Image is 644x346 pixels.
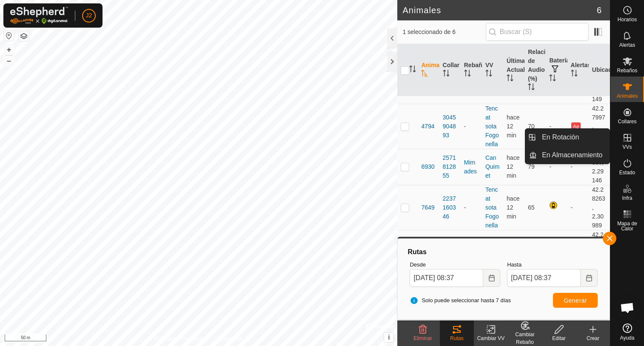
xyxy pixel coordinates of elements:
span: 79 [528,163,535,170]
div: 2237160346 [443,194,457,221]
div: Cambiar Rebaño [508,331,542,346]
button: Choose Date [581,269,598,287]
span: Alertas [619,43,635,48]
label: Hasta [507,261,598,269]
div: 3045904893 [443,113,457,140]
h2: Animales [402,5,596,15]
td: 42.28263, 2.30989 [589,185,610,230]
a: Tencat sota Fogonella [485,186,499,229]
button: Restablecer Mapa [4,31,14,41]
span: Animales [617,94,638,99]
td: 42.28224, 2.29205 [589,230,610,275]
span: 65 [528,204,535,211]
td: - [546,149,567,185]
div: Mimades [464,158,479,176]
td: - [567,185,589,230]
span: En Almacenamiento [542,150,602,160]
th: Collar [439,44,461,96]
span: Horarios [618,17,637,22]
button: Capas del Mapa [19,31,29,41]
a: Chat abierto [615,295,640,320]
span: Infra [622,196,632,201]
span: Ayuda [620,335,635,340]
input: Buscar (S) [486,23,589,41]
div: Rutas [440,335,474,342]
div: Rutas [406,247,601,257]
span: 6930 [421,162,434,171]
th: Ubicación [589,44,610,96]
a: Can Quimet [485,154,499,179]
th: Última Actualización [503,44,524,96]
p-sorticon: Activar para ordenar [549,76,556,82]
div: - [464,122,479,131]
a: En Almacenamiento [537,147,610,164]
span: Eliminar [413,335,432,341]
p-sorticon: Activar para ordenar [421,71,428,78]
li: En Rotación [525,129,610,146]
span: Mapa de Calor [613,221,642,231]
p-sorticon: Activar para ordenar [528,85,535,91]
li: En Almacenamiento [525,147,610,164]
div: Crear [576,335,610,342]
td: - [567,230,589,275]
p-sorticon: Activar para ordenar [485,71,492,78]
span: Generar [564,297,587,304]
button: – [4,56,14,66]
span: 7649 [421,203,434,212]
button: Ae [571,122,581,131]
span: 27 ago 2025, 8:31 [507,154,519,179]
span: 6 [597,4,601,17]
a: Contáctenos [214,335,242,343]
span: J2 [86,11,92,20]
th: Batería [546,44,567,96]
button: Choose Date [483,269,500,287]
span: Estado [619,170,635,175]
span: 70 [528,123,535,130]
span: Collares [618,119,636,124]
td: 42.2836, 2.29146 [589,149,610,185]
th: Alertas [567,44,589,96]
th: VV [482,44,503,96]
a: Política de Privacidad [155,335,204,343]
p-sorticon: Activar para ordenar [571,71,578,78]
span: Solo puede seleccionar hasta 7 días [410,296,511,305]
div: Cambiar VV [474,335,508,342]
span: 27 ago 2025, 8:31 [507,114,519,139]
span: 4794 [421,122,434,131]
div: Editar [542,335,576,342]
th: Rebaño [461,44,482,96]
td: - [546,230,567,275]
button: i [384,333,393,342]
span: 1 seleccionado de 6 [402,28,485,37]
td: 42.27997, 2.31524 [589,104,610,149]
span: i [388,334,390,341]
th: Relación de Audio (%) [524,44,546,96]
span: Rebaños [617,68,637,73]
th: Animal [418,44,439,96]
label: Desde [410,261,500,269]
button: Generar [553,293,598,308]
p-sorticon: Activar para ordenar [443,71,450,78]
p-sorticon: Activar para ordenar [409,67,416,74]
p-sorticon: Activar para ordenar [507,76,513,82]
img: Logo Gallagher [10,7,68,24]
div: - [464,203,479,212]
span: VVs [622,145,632,150]
a: Ayuda [610,320,644,344]
span: En Rotación [542,132,579,142]
p-sorticon: Activar para ordenar [464,71,471,78]
td: - [546,104,567,149]
button: + [4,45,14,55]
div: 2571812855 [443,153,457,180]
a: Tencat sota Fogonella [485,105,499,147]
a: En Rotación [537,129,610,146]
span: 27 ago 2025, 8:31 [507,195,519,220]
td: - [567,149,589,185]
